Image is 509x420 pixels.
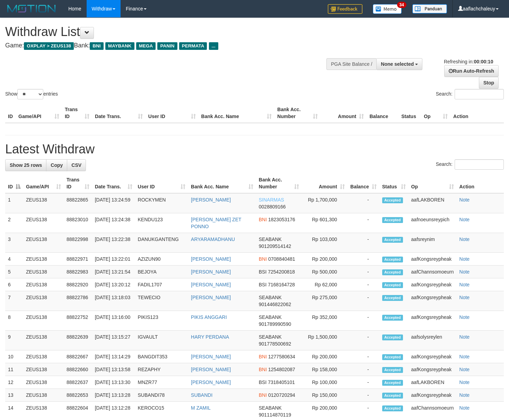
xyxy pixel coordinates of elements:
span: SINARMAS [259,197,284,203]
td: ROCKYMEN [135,193,188,213]
td: Rp 601,300 [302,213,348,233]
a: Stop [479,77,499,89]
td: [DATE] 13:21:54 [92,266,135,278]
a: Note [459,269,470,275]
td: aafsreynim [409,233,457,253]
span: Accepted [382,380,403,386]
th: ID: activate to sort column descending [5,173,23,193]
th: User ID: activate to sort column ascending [135,173,188,193]
span: Accepted [382,295,403,301]
td: - [348,331,379,350]
td: Rp 500,000 [302,266,348,278]
td: - [348,291,379,311]
td: - [348,363,379,376]
td: 12 [5,376,23,389]
span: Show 25 rows [10,162,42,168]
span: Copy 7168164728 to clipboard [268,282,295,287]
td: 88822786 [64,291,92,311]
td: 10 [5,350,23,363]
span: Accepted [382,367,403,373]
a: Note [459,295,470,300]
a: Copy [46,159,67,171]
td: 88822998 [64,233,92,253]
span: Copy 901209514142 to clipboard [259,243,291,249]
td: 88822971 [64,253,92,266]
span: Copy [51,162,63,168]
th: Op [421,103,450,123]
span: Accepted [382,282,403,288]
td: Rp 275,000 [302,291,348,311]
td: aafLAKBOREN [409,376,457,389]
a: Run Auto-Refresh [444,65,499,77]
td: Rp 1,700,000 [302,193,348,213]
th: Bank Acc. Name: activate to sort column ascending [188,173,256,193]
td: Rp 150,000 [302,389,348,402]
h1: Withdraw List [5,25,332,39]
a: Note [459,367,470,372]
td: [DATE] 13:22:01 [92,253,135,266]
td: ZEUS138 [23,193,64,213]
td: aafKongsreypheak [409,389,457,402]
td: Rp 103,000 [302,233,348,253]
td: SUBANDI78 [135,389,188,402]
a: Note [459,217,470,222]
td: aafKongsreypheak [409,311,457,331]
td: IGVAULT [135,331,188,350]
span: OXPLAY > ZEUS138 [24,42,74,50]
th: Balance [367,103,398,123]
td: DANUKGANTENG [135,233,188,253]
span: None selected [381,61,414,67]
td: 2 [5,213,23,233]
div: PGA Site Balance / [326,58,376,70]
a: Note [459,379,470,385]
span: Copy 901446822062 to clipboard [259,302,291,307]
img: MOTION_logo.png [5,3,58,14]
span: Accepted [382,269,403,275]
td: aafKongsreypheak [409,291,457,311]
td: aafnoeunsreypich [409,213,457,233]
th: Action [457,173,504,193]
span: Accepted [382,237,403,243]
td: [DATE] 13:20:12 [92,278,135,291]
span: MEGA [136,42,156,50]
td: - [348,311,379,331]
a: [PERSON_NAME] [191,367,231,372]
td: - [348,193,379,213]
td: FADIL1707 [135,278,188,291]
th: Amount [321,103,367,123]
a: [PERSON_NAME] [191,282,231,287]
span: SEABANK [259,405,282,411]
a: Note [459,405,470,411]
img: Feedback.jpg [328,4,362,14]
span: SEABANK [259,236,282,242]
td: [DATE] 13:15:27 [92,331,135,350]
td: aafKongsreypheak [409,253,457,266]
td: - [348,376,379,389]
td: REZAPHY [135,363,188,376]
td: 1 [5,193,23,213]
td: ZEUS138 [23,213,64,233]
span: Accepted [382,315,403,321]
a: [PERSON_NAME] ZET PONNO [191,217,241,229]
td: 88822865 [64,193,92,213]
span: CSV [71,162,81,168]
span: Copy 901789990590 to clipboard [259,321,291,327]
td: 13 [5,389,23,402]
th: Trans ID [62,103,92,123]
span: Accepted [382,405,403,411]
td: [DATE] 13:13:28 [92,389,135,402]
td: 88822920 [64,278,92,291]
label: Show entries [5,89,58,99]
span: Copy 901114870119 to clipboard [259,412,291,418]
a: M ZAMIL [191,405,211,411]
span: PERMATA [179,42,207,50]
span: Refreshing in: [444,59,493,64]
th: ID [5,103,16,123]
td: ZEUS138 [23,233,64,253]
a: CSV [67,159,86,171]
span: BSI [259,379,267,385]
span: SEABANK [259,295,282,300]
th: Date Trans. [92,103,146,123]
td: ZEUS138 [23,389,64,402]
a: Note [459,197,470,203]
